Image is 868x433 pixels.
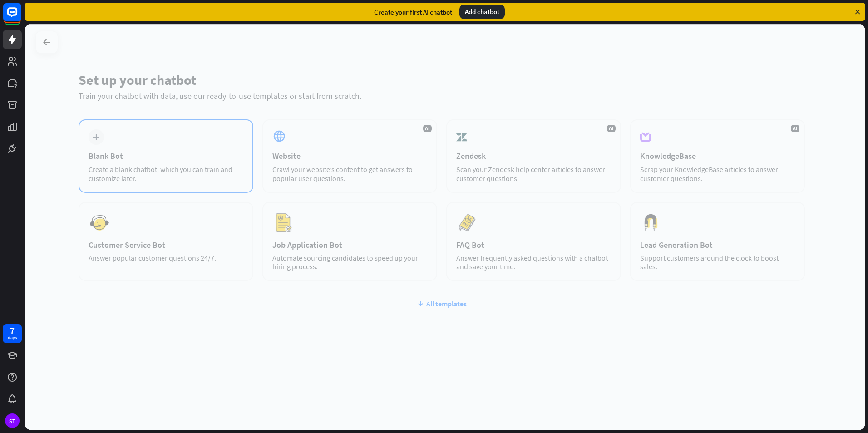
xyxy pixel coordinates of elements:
div: Create your first AI chatbot [374,8,452,16]
a: 7 days [3,324,22,343]
button: Open LiveChat chat widget [7,4,35,31]
div: 7 [10,326,15,335]
div: ST [5,413,20,428]
div: days [8,335,17,341]
div: Add chatbot [459,5,505,19]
